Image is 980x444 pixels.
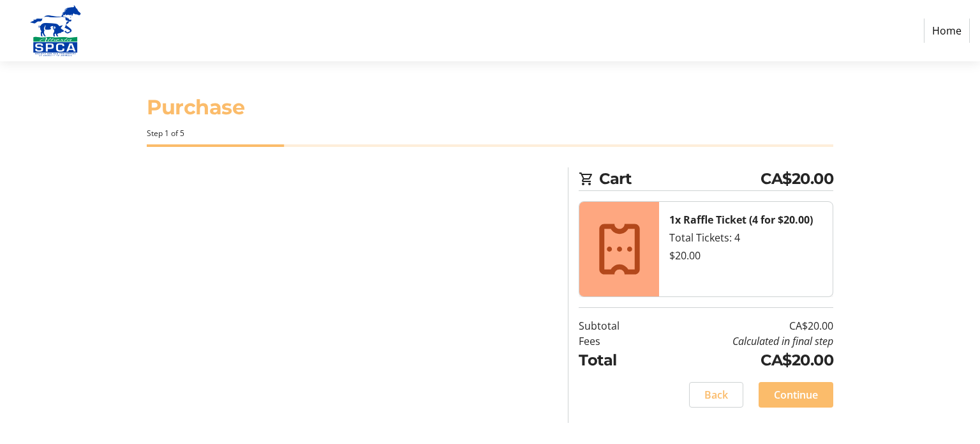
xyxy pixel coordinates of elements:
[669,248,822,263] div: $20.00
[652,333,833,349] td: Calculated in final step
[579,333,652,349] td: Fees
[579,349,652,372] td: Total
[774,387,818,402] span: Continue
[669,213,813,227] strong: 1x Raffle Ticket (4 for $20.00)
[652,349,833,372] td: CA$20.00
[689,382,743,408] button: Back
[761,167,833,190] span: CA$20.00
[652,318,833,333] td: CA$20.00
[147,128,833,139] div: Step 1 of 5
[924,19,970,43] a: Home
[669,230,822,245] div: Total Tickets: 4
[599,167,761,190] span: Cart
[704,387,728,402] span: Back
[10,5,101,56] img: Alberta SPCA's Logo
[579,318,652,333] td: Subtotal
[759,382,833,408] button: Continue
[147,92,833,123] h1: Purchase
